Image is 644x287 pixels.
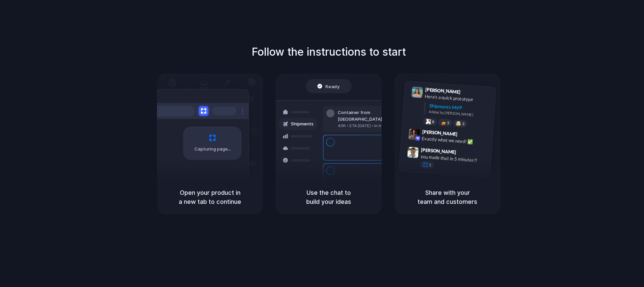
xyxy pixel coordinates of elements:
span: [PERSON_NAME] [421,146,457,156]
div: Added by [PERSON_NAME] [429,109,490,119]
span: 8 [432,120,434,124]
div: 🤯 [456,121,462,126]
span: [PERSON_NAME] [425,86,461,96]
span: 9:47 AM [458,149,472,157]
span: 3 [462,122,465,126]
h5: Open your product in a new tab to continue [165,188,255,206]
h1: Follow the instructions to start [252,44,406,60]
h5: Use the chat to build your ideas [284,188,374,206]
div: Shipments MVP [429,102,491,113]
span: Shipments [291,121,314,127]
span: 1 [429,163,431,167]
span: 9:42 AM [460,131,473,139]
div: Container from [GEOGRAPHIC_DATA] [338,109,410,122]
div: you made that in 5 minutes?! [420,153,487,164]
span: [PERSON_NAME] [422,128,458,138]
div: Here's a quick prototype [425,93,492,104]
h5: Share with your team and customers [402,188,492,206]
div: Exactly what we need! ✅ [422,135,489,147]
span: Ready [326,83,340,90]
span: Capturing page [195,146,232,153]
span: 5 [447,121,449,125]
span: 9:41 AM [463,89,476,97]
div: 40ft • ETA [DATE] • In transit [338,123,410,129]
